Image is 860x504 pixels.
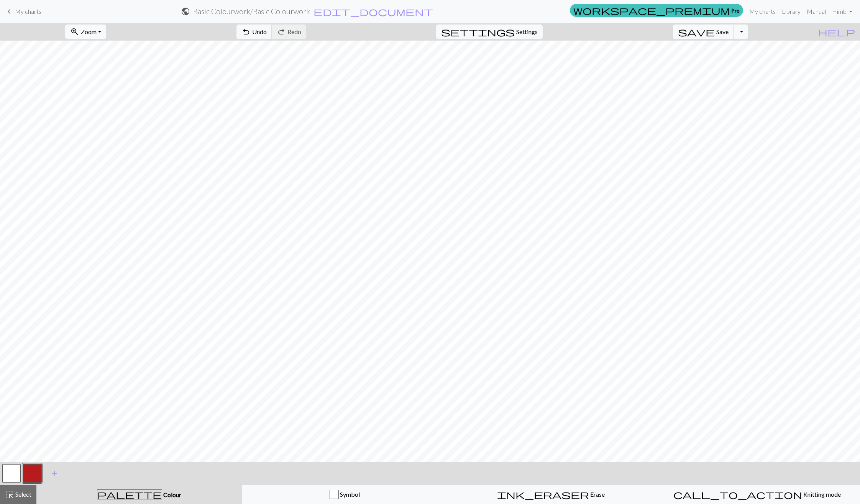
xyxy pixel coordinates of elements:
[339,491,360,498] span: Symbol
[242,485,448,504] button: Symbol
[802,491,841,498] span: Knitting mode
[573,5,730,16] span: workspace_premium
[15,8,41,15] span: My charts
[50,468,59,479] span: add
[497,489,589,500] span: ink_eraser
[5,489,14,500] span: highlight_alt
[70,26,79,37] span: zoom_in
[779,4,804,19] a: Library
[804,4,829,19] a: Manual
[14,491,31,498] span: Select
[673,25,734,39] button: Save
[81,28,97,35] span: Zoom
[716,28,729,35] span: Save
[313,6,433,17] span: edit_document
[570,4,743,17] a: Pro
[236,25,272,39] button: Undo
[516,27,538,36] span: Settings
[181,6,190,17] span: public
[818,26,855,37] span: help
[746,4,779,19] a: My charts
[654,485,860,504] button: Knitting mode
[36,485,242,504] button: Colour
[673,489,802,500] span: call_to_action
[436,25,543,39] button: SettingsSettings
[678,26,715,37] span: save
[97,489,162,500] span: palette
[441,27,515,36] i: Settings
[193,7,310,16] h2: Basic Colourwork / Basic Colourwork
[5,6,14,17] span: keyboard_arrow_left
[162,491,181,498] span: Colour
[65,25,106,39] button: Zoom
[441,26,515,37] span: settings
[252,28,267,35] span: Undo
[5,5,41,18] a: My charts
[829,4,855,19] a: Himb
[241,26,251,37] span: undo
[589,491,605,498] span: Erase
[448,485,654,504] button: Erase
